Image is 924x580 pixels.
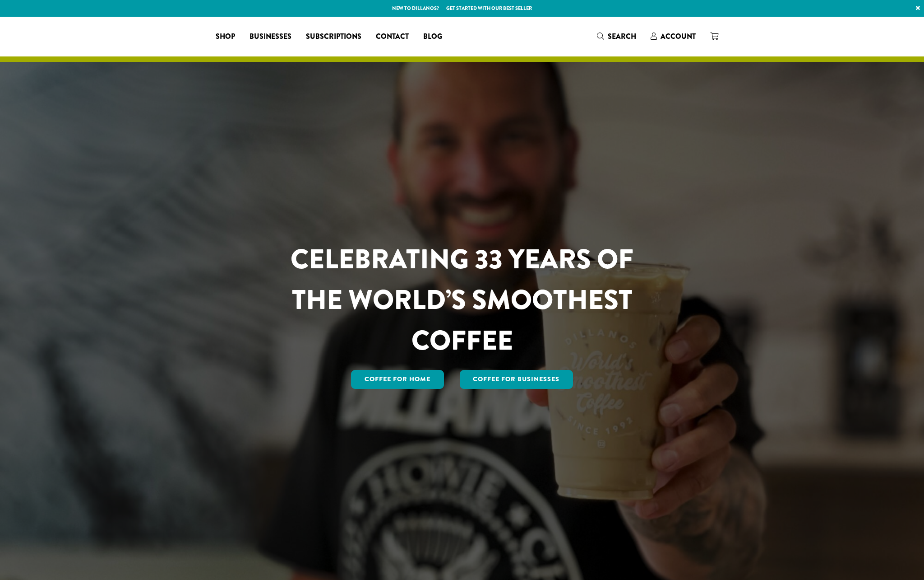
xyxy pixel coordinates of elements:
a: Search [590,29,643,44]
span: Blog [423,31,442,42]
span: Subscriptions [306,31,361,42]
span: Contact [376,31,409,42]
a: Get started with our best seller [446,5,532,12]
a: Shop [208,29,242,44]
span: Businesses [249,31,291,42]
span: Shop [216,31,235,42]
a: Coffee for Home [351,370,444,389]
span: Account [661,31,696,42]
span: Search [608,31,636,42]
h1: CELEBRATING 33 YEARS OF THE WORLD’S SMOOTHEST COFFEE [264,239,660,361]
a: Coffee For Businesses [460,370,573,389]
